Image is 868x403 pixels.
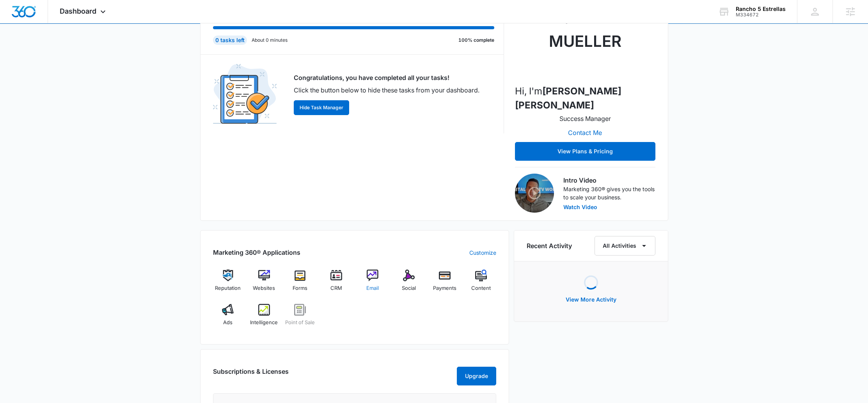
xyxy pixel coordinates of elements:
[402,284,416,292] span: Social
[321,270,351,298] a: CRM
[466,270,496,298] a: Content
[471,284,491,292] span: Content
[515,174,554,213] img: Intro Video
[213,304,243,332] a: Ads
[358,270,388,298] a: Email
[86,46,131,51] div: Keywords by Traffic
[30,46,70,51] div: Domain Overview
[433,284,456,292] span: Payments
[12,12,19,19] img: logo_orange.svg
[294,85,479,95] p: Click the button below to hide these tasks from your dashboard.
[294,100,349,115] button: Hide Task Manager
[563,185,655,201] p: Marketing 360® gives you the tools to scale your business.
[223,319,233,327] span: Ads
[736,6,786,12] div: account name
[249,304,279,332] a: Intelligence
[457,367,496,385] button: Upgrade
[60,7,96,15] span: Dashboard
[294,73,479,82] p: Congratulations, you have completed all your tasks!
[215,284,241,292] span: Reputation
[558,290,624,309] button: View More Activity
[213,36,247,45] div: 0 tasks left
[563,176,655,185] h3: Intro Video
[330,284,342,292] span: CRM
[563,204,597,210] button: Watch Video
[12,20,19,27] img: website_grey.svg
[293,284,307,292] span: Forms
[252,37,288,44] p: About 0 minutes
[736,12,786,18] div: account id
[285,304,315,332] a: Point of Sale
[78,45,84,51] img: tab_keywords_by_traffic_grey.svg
[366,284,379,292] span: Email
[595,236,655,256] button: All Activities
[250,319,278,327] span: Intelligence
[515,85,621,111] strong: [PERSON_NAME] [PERSON_NAME]
[253,284,275,292] span: Websites
[430,270,460,298] a: Payments
[394,270,424,298] a: Social
[559,114,611,123] p: Success Manager
[249,270,279,298] a: Websites
[213,248,300,257] h2: Marketing 360® Applications
[20,20,86,27] div: Domain: [DOMAIN_NAME]
[560,123,610,142] button: Contact Me
[515,142,655,161] button: View Plans & Pricing
[285,319,315,327] span: Point of Sale
[458,37,494,44] p: 100% complete
[21,45,27,51] img: tab_domain_overview_orange.svg
[285,270,315,298] a: Forms
[213,367,289,382] h2: Subscriptions & Licenses
[527,241,572,250] h6: Recent Activity
[22,12,38,19] div: v 4.0.25
[515,84,655,112] p: Hi, I'm
[469,249,496,257] a: Customize
[213,270,243,298] a: Reputation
